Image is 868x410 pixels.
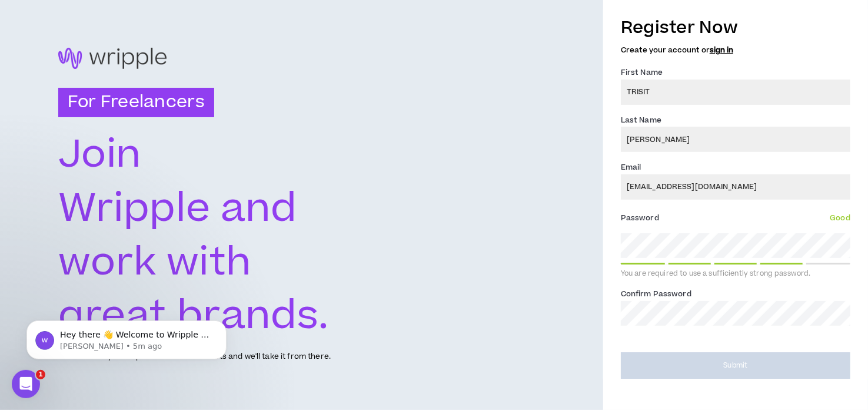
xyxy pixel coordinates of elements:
[621,111,661,130] label: Last Name
[58,88,214,117] h3: For Freelancers
[621,127,850,152] input: Last name
[621,158,641,177] label: Email
[58,289,329,345] text: great brands.
[621,213,659,223] span: Password
[9,296,244,378] iframe: Intercom notifications message
[58,127,142,183] text: Join
[621,174,850,200] input: Enter Email
[36,370,45,379] span: 1
[830,213,850,223] span: Good
[621,15,850,40] h3: Register Now
[621,269,850,279] div: You are required to use a sufficiently strong password.
[621,285,691,303] label: Confirm Password
[621,80,850,105] input: First name
[710,45,733,55] a: sign in
[58,181,297,237] text: Wripple and
[58,234,252,290] text: work with
[621,63,663,82] label: First Name
[621,46,850,54] h5: Create your account or
[621,352,850,379] button: Submit
[12,370,40,398] iframe: Intercom live chat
